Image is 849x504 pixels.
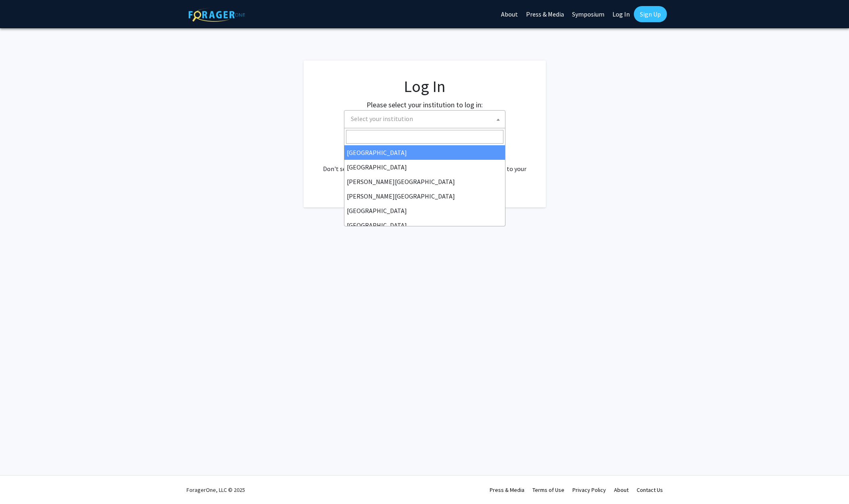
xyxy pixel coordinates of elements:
span: Select your institution [344,110,505,128]
iframe: Chat [6,468,34,498]
input: Search [346,130,503,144]
li: [GEOGRAPHIC_DATA] [344,145,505,160]
img: ForagerOne Logo [189,8,245,22]
li: [PERSON_NAME][GEOGRAPHIC_DATA] [344,189,505,203]
span: Select your institution [348,111,505,127]
div: ForagerOne, LLC © 2025 [187,476,245,504]
a: About [614,486,629,494]
li: [GEOGRAPHIC_DATA] [344,160,505,174]
li: [GEOGRAPHIC_DATA] [344,203,505,218]
a: Press & Media [490,486,524,494]
span: Select your institution [351,115,413,123]
h1: Log In [320,77,530,96]
a: Terms of Use [532,486,564,494]
label: Please select your institution to log in: [367,99,483,110]
div: No account? . Don't see your institution? about bringing ForagerOne to your institution. [320,144,530,183]
li: [PERSON_NAME][GEOGRAPHIC_DATA] [344,174,505,189]
a: Sign Up [634,6,667,22]
a: Privacy Policy [572,486,606,494]
li: [GEOGRAPHIC_DATA] [344,218,505,232]
a: Contact Us [637,486,663,494]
